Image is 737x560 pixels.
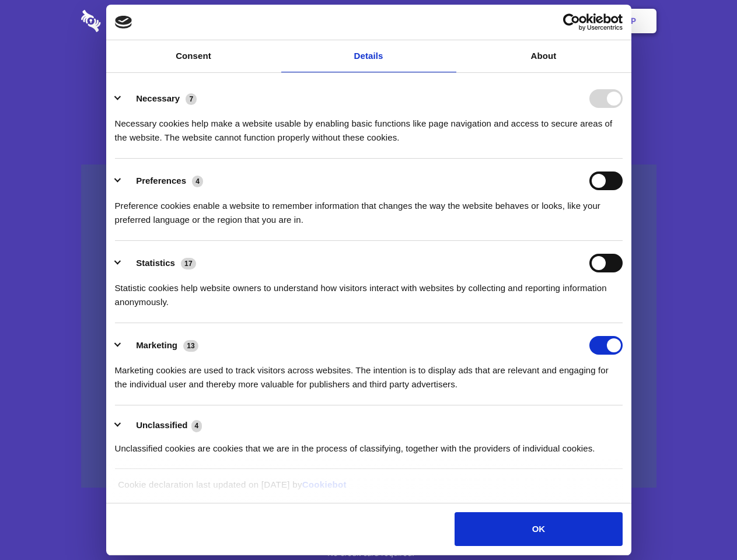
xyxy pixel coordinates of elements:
button: Marketing (13) [115,336,206,355]
button: Statistics (17) [115,254,204,272]
a: Consent [106,40,281,72]
div: Statistic cookies help website owners to understand how visitors interact with websites by collec... [115,272,623,309]
button: Unclassified (4) [115,418,209,433]
img: logo-wordmark-white-trans-d4663122ce5f474addd5e946df7df03e33cb6a1c49d2221995e7729f52c070b2.svg [81,10,181,32]
button: OK [455,512,622,546]
a: Contact [473,3,527,39]
button: Necessary (7) [115,89,204,108]
label: Marketing [136,340,177,350]
div: Unclassified cookies are cookies that we are in the process of classifying, together with the pro... [115,433,623,456]
img: logo [115,16,132,29]
a: Wistia video thumbnail [81,164,656,488]
span: 4 [191,420,202,432]
span: 7 [186,93,197,105]
a: Details [281,40,456,72]
iframe: Drift Widget Chat Controller [679,502,723,546]
label: Preferences [136,176,186,185]
label: Statistics [136,258,175,268]
button: Preferences (4) [115,171,211,190]
div: Preference cookies enable a website to remember information that changes the way the website beha... [115,190,623,227]
a: Cookiebot [302,480,347,489]
h1: Eliminate Slack Data Loss. [81,52,656,94]
span: 4 [192,176,203,187]
div: Marketing cookies are used to track visitors across websites. The intention is to display ads tha... [115,355,623,391]
a: Pricing [343,3,393,39]
div: Cookie declaration last updated on [DATE] by [109,478,628,501]
span: 17 [181,258,196,269]
h4: Auto-redaction of sensitive data, encrypted data sharing and self-destructing private chats. Shar... [81,106,656,145]
a: About [456,40,631,72]
a: Login [529,3,580,39]
a: Usercentrics Cookiebot - opens in a new window [521,13,623,31]
label: Necessary [136,93,180,103]
div: Necessary cookies help make a website usable by enabling basic functions like page navigation and... [115,108,623,145]
span: 13 [183,340,198,352]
